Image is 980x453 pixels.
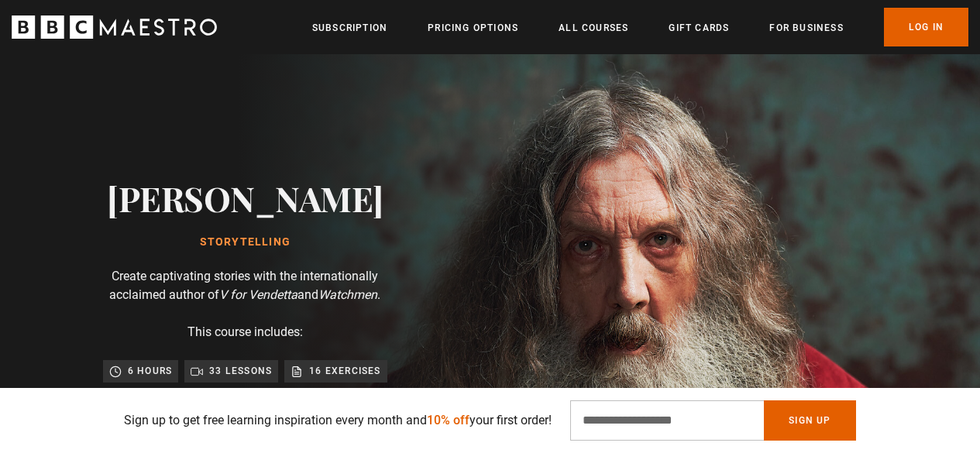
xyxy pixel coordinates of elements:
p: 16 exercises [309,363,380,379]
a: Gift Cards [669,20,729,36]
a: All Courses [559,20,628,36]
h2: [PERSON_NAME] [107,178,383,218]
p: Create captivating stories with the internationally acclaimed author of and . [93,267,397,304]
p: This course includes: [187,323,303,341]
span: 10% off [427,413,469,427]
a: For business [769,20,843,36]
p: 6 hours [128,363,172,379]
nav: Primary [312,8,968,46]
a: Subscription [312,20,387,36]
svg: BBC Maestro [12,15,217,39]
a: Pricing Options [428,20,518,36]
a: Log In [884,8,968,46]
button: Sign Up [764,400,855,441]
p: 33 lessons [209,363,272,379]
h1: Storytelling [107,236,383,249]
p: Sign up to get free learning inspiration every month and your first order! [124,411,552,430]
i: V for Vendetta [219,287,297,302]
i: Watchmen [318,287,377,302]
